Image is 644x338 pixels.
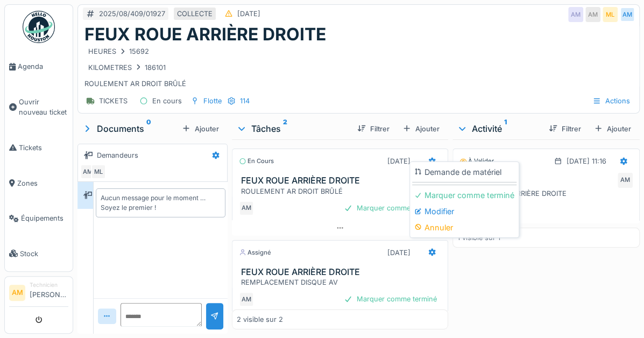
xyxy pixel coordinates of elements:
span: Zones [17,178,68,188]
div: [DATE] 11:16 [567,156,606,166]
div: AM [618,173,633,188]
li: [PERSON_NAME] [30,281,68,304]
div: Documents [82,122,178,135]
h1: FEUX ROUE ARRIÈRE DROITE [84,24,326,45]
span: Stock [20,249,68,259]
div: En cours [239,157,274,166]
div: Demandeurs [97,150,138,160]
div: Filtrer [544,122,585,136]
sup: 2 [283,122,287,135]
div: 2 visible sur 2 [237,314,283,325]
div: 114 [240,96,250,106]
h3: FEUX ROUE ARRIÈRE DROITE [241,175,443,186]
div: Ajouter [398,122,444,136]
div: Tâches [236,122,349,135]
div: AM [239,201,254,216]
img: Badge_color-CXgf-gQk.svg [23,11,55,43]
div: ML [603,7,618,22]
div: En cours [152,96,182,106]
div: Flotte [203,96,222,106]
div: Marquer comme terminé [339,201,441,215]
div: Actions [588,93,635,109]
div: AM [80,164,95,179]
span: Tickets [19,143,68,153]
h3: FEUX ROUE ARRIÈRE DROITE [241,267,443,277]
div: Ajouter [178,122,223,136]
div: REMPLACEMENT DISQUE AV [241,277,443,287]
sup: 1 [504,122,507,135]
div: AM [620,7,635,22]
div: KILOMETRES 186101 [88,62,166,73]
span: Équipements [21,213,68,223]
sup: 0 [146,122,151,135]
div: [DATE] [387,156,411,166]
div: Demande de matériel [412,164,516,180]
div: Marquer comme terminé [339,292,441,306]
div: Aucun message pour le moment … Soyez le premier ! [101,193,221,213]
div: ROULEMENT AR DROIT BRÛLÉ [84,45,633,89]
div: [DATE] [237,9,260,19]
div: À valider [459,157,494,166]
div: Modifier [412,203,516,220]
li: AM [9,285,25,301]
div: Ajouter [590,122,635,136]
div: ML [91,164,106,179]
div: Activité [457,122,540,135]
div: Marquer comme terminé [412,187,516,203]
div: Filtrer [353,122,394,136]
div: AM [568,7,583,22]
div: ROULEMENT AR DROIT BRÛLÉ [241,186,443,196]
div: AM [239,292,254,307]
div: COLLECTE [177,9,213,19]
span: Agenda [18,61,68,72]
div: HEURES 15692 [88,46,149,57]
div: Annuler [412,220,516,236]
div: [DATE] [387,248,411,258]
div: Technicien [30,281,68,289]
div: Assigné [239,248,271,257]
span: Ouvrir nouveau ticket [19,97,68,117]
div: AM [585,7,600,22]
div: 2025/08/409/01927 [99,9,165,19]
div: TICKETS [99,96,128,106]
